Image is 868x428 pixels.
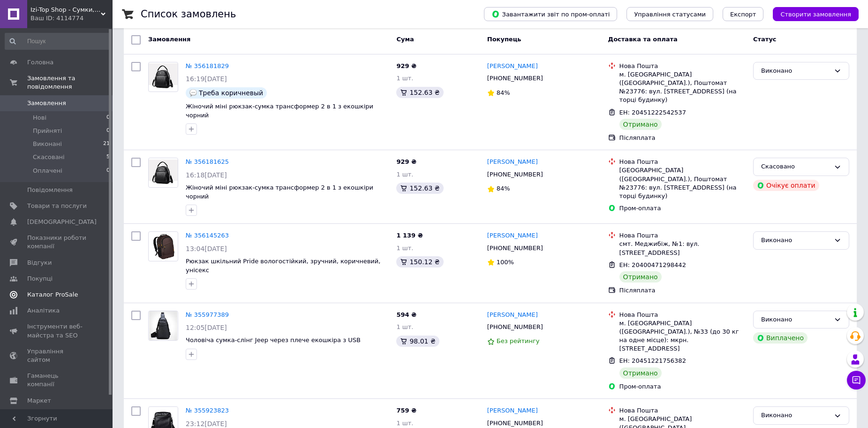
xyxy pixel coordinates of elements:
a: Чоловіча сумка-слінг Jeep через плече екошкіра з USB [186,336,361,344]
span: Управління сайтом [27,347,87,364]
img: Фото товару [149,63,178,90]
span: Гаманець компанії [27,372,87,389]
img: Фото товару [151,232,175,261]
button: Чат з покупцем [847,371,866,390]
span: 1 шт. [396,323,413,330]
div: 98.01 ₴ [396,336,439,347]
div: м. [GEOGRAPHIC_DATA] ([GEOGRAPHIC_DATA].), Поштомат №23776: вул. [STREET_ADDRESS] (на торці будинку) [619,70,746,105]
span: Статус [753,36,777,43]
span: ЕН: 20451221756382 [619,357,686,364]
span: 929 ₴ [396,158,416,165]
a: Фото товару [148,158,178,188]
div: [GEOGRAPHIC_DATA] ([GEOGRAPHIC_DATA].), Поштомат №23776: вул. [STREET_ADDRESS] (на торці будинку) [619,166,746,200]
div: Нова Пошта [619,62,746,70]
img: Фото товару [149,311,178,340]
span: 84% [497,185,510,192]
span: 1 шт. [396,420,413,427]
span: 929 ₴ [396,62,416,69]
a: № 356181829 [186,62,229,69]
a: № 356145263 [186,232,229,239]
div: Виконано [761,315,830,325]
span: 1 шт. [396,171,413,178]
span: Cума [396,36,414,43]
div: [PHONE_NUMBER] [485,242,545,254]
span: Замовлення та повідомлення [27,74,113,91]
span: 0 [106,167,110,175]
a: Фото товару [148,311,178,341]
button: Експорт [723,7,764,21]
span: Скасовані [33,153,65,161]
a: Жіночий міні рюкзак-сумка трансформер 2 в 1 з екошкіри чорний [186,184,373,200]
div: Виконано [761,66,830,76]
a: Рюкзак шкільний Pride вологостійкий, зручний, коричневий, унісекс [186,258,380,274]
span: Прийняті [33,127,62,135]
span: 759 ₴ [396,407,416,414]
a: № 356181625 [186,158,229,165]
button: Завантажити звіт по пром-оплаті [484,7,617,21]
span: Виконані [33,140,62,148]
span: Повідомлення [27,186,73,194]
input: Пошук [5,33,111,50]
div: Виплачено [753,332,808,344]
span: Головна [27,58,53,67]
span: 5 [106,153,110,161]
div: Нова Пошта [619,406,746,415]
span: ЕН: 20400471298442 [619,261,686,268]
span: Показники роботи компанії [27,234,87,251]
div: Отримано [619,119,662,130]
span: Відгуки [27,259,52,267]
a: Фото товару [148,231,178,261]
button: Створити замовлення [773,7,859,21]
span: Без рейтингу [497,337,540,344]
a: Створити замовлення [763,10,859,17]
span: 84% [497,89,510,96]
a: [PERSON_NAME] [487,158,538,167]
img: Фото товару [149,160,178,186]
span: Замовлення [148,36,190,43]
span: [DEMOGRAPHIC_DATA] [27,218,97,226]
span: Оплачені [33,167,62,175]
span: 16:18[DATE] [186,171,227,179]
span: 0 [106,114,110,122]
div: Отримано [619,367,662,379]
span: 0 [106,127,110,135]
div: Виконано [761,236,830,245]
button: Управління статусами [626,7,713,21]
span: Покупці [27,275,53,283]
span: 13:04[DATE] [186,245,227,252]
div: 150.12 ₴ [396,256,443,267]
span: 16:19[DATE] [186,75,227,83]
span: 1 шт. [396,245,413,252]
span: 23:12[DATE] [186,420,227,428]
span: 21 [103,140,110,148]
a: [PERSON_NAME] [487,62,538,71]
div: [PHONE_NUMBER] [485,168,545,181]
span: 1 139 ₴ [396,232,423,239]
span: 12:05[DATE] [186,324,227,331]
div: Нова Пошта [619,231,746,240]
a: [PERSON_NAME] [487,406,538,415]
div: Нова Пошта [619,311,746,319]
a: № 355923823 [186,407,229,414]
span: Izi-Top Shop - Сумки, рюкзаки, бананки, клатчі, портфелі, слінги, гаманці [30,6,101,14]
div: Післяплата [619,134,746,142]
div: Очікує оплати [753,180,819,191]
span: Нові [33,114,46,122]
div: Пром-оплата [619,382,746,391]
span: Завантажити звіт по пром-оплаті [491,10,610,18]
span: Жіночий міні рюкзак-сумка трансформер 2 в 1 з екошкіри чорний [186,103,373,119]
span: Доставка та оплата [608,36,678,43]
span: 1 шт. [396,75,413,82]
a: [PERSON_NAME] [487,231,538,240]
div: Скасовано [761,162,830,172]
div: Нова Пошта [619,158,746,166]
span: Каталог ProSale [27,290,78,299]
img: :speech_balloon: [189,89,197,97]
div: Ваш ID: 4114774 [30,14,113,23]
div: Виконано [761,411,830,420]
span: Покупець [487,36,521,43]
span: Експорт [730,11,756,18]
